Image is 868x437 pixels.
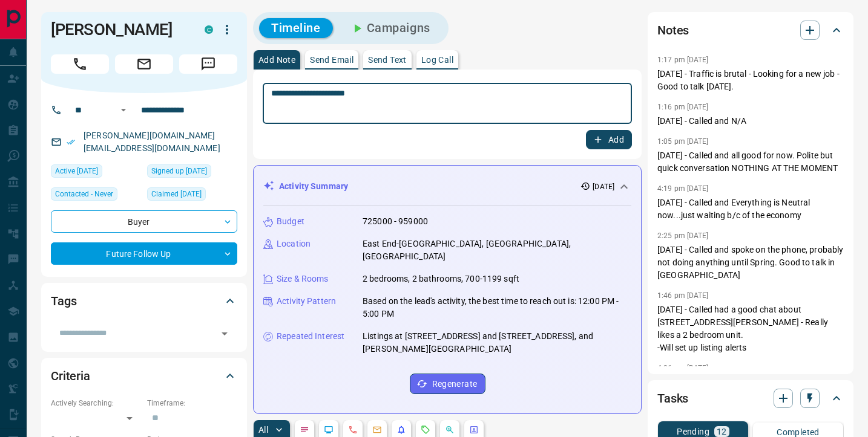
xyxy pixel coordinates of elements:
div: Fri Nov 15 2024 [147,164,237,181]
h2: Tasks [657,389,688,408]
p: 1:05 pm [DATE] [657,137,709,146]
span: Call [51,54,109,74]
button: Regenerate [410,374,485,394]
svg: Opportunities [445,425,455,435]
h2: Criteria [51,366,90,386]
div: Criteria [51,361,237,390]
p: Activity Pattern [277,295,336,308]
svg: Listing Alerts [396,425,406,435]
span: Email [115,54,173,74]
p: [DATE] - Called and all good for now. Polite but quick conversation NOTHING AT THE MOMENT [657,149,844,175]
p: Add Note [258,56,295,64]
div: condos.ca [205,25,213,34]
p: 1:16 pm [DATE] [657,103,709,111]
p: 1:17 pm [DATE] [657,56,709,64]
p: Send Text [368,56,407,64]
div: Future Follow Up [51,242,237,265]
p: 4:19 pm [DATE] [657,184,709,193]
p: Location [277,238,311,250]
div: Fri Nov 15 2024 [147,187,237,204]
p: [DATE] - Called and N/A [657,115,844,128]
p: Log Call [421,56,453,64]
div: Activity Summary[DATE] [263,175,631,198]
p: 4:06 pm [DATE] [657,364,709,372]
p: 12 [717,427,727,436]
svg: Lead Browsing Activity [324,425,334,435]
p: Repeated Interest [277,330,344,343]
p: Activity Summary [279,180,348,193]
p: [DATE] [593,181,614,192]
h2: Tags [51,291,76,311]
svg: Email Verified [67,138,75,146]
span: Signed up [DATE] [151,165,207,177]
svg: Emails [372,425,382,435]
p: All [258,426,268,434]
p: East End-[GEOGRAPHIC_DATA], [GEOGRAPHIC_DATA], [GEOGRAPHIC_DATA] [363,238,631,263]
svg: Agent Actions [469,425,479,435]
p: 725000 - 959000 [363,215,428,228]
div: Tasks [657,384,844,413]
div: Tags [51,286,237,316]
p: 2:25 pm [DATE] [657,231,709,240]
p: Pending [677,427,709,436]
button: Timeline [259,18,333,38]
p: Size & Rooms [277,273,329,285]
p: 1:46 pm [DATE] [657,291,709,300]
h2: Notes [657,21,689,40]
p: Based on the lead's activity, the best time to reach out is: 12:00 PM - 5:00 PM [363,295,631,320]
button: Add [586,130,632,149]
p: [DATE] - Called and Everything is Neutral now...just waiting b/c of the economy [657,196,844,222]
h1: [PERSON_NAME] [51,20,186,39]
button: Open [216,325,233,342]
p: [DATE] - Traffic is brutal - Looking for a new job - Good to talk [DATE]. [657,68,844,93]
button: Campaigns [338,18,442,38]
svg: Notes [300,425,309,435]
span: Claimed [DATE] [151,188,202,200]
span: Active [DATE] [55,165,98,177]
button: Open [116,103,131,117]
div: Fri Jun 20 2025 [51,164,141,181]
p: Listings at [STREET_ADDRESS] and [STREET_ADDRESS], and [PERSON_NAME][GEOGRAPHIC_DATA] [363,330,631,355]
p: 2 bedrooms, 2 bathrooms, 700-1199 sqft [363,273,519,285]
svg: Calls [348,425,358,435]
p: [DATE] - Called had a good chat about [STREET_ADDRESS][PERSON_NAME] - Really likes a 2 bedroom un... [657,303,844,354]
a: [PERSON_NAME][DOMAIN_NAME][EMAIL_ADDRESS][DOMAIN_NAME] [84,131,220,153]
span: Message [179,54,237,74]
p: Send Email [310,56,353,64]
p: Completed [777,428,820,436]
p: Actively Searching: [51,398,141,409]
span: Contacted - Never [55,188,113,200]
div: Buyer [51,210,237,233]
div: Notes [657,16,844,45]
p: Budget [277,215,304,228]
p: [DATE] - Called and spoke on the phone, probably not doing anything until Spring. Good to talk in... [657,244,844,282]
svg: Requests [421,425,430,435]
p: Timeframe: [147,398,237,409]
